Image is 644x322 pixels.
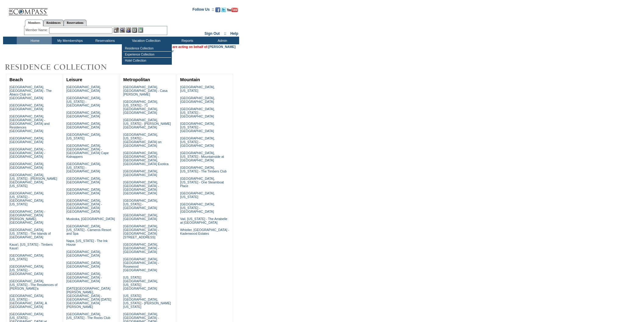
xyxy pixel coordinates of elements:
[66,144,109,158] a: [GEOGRAPHIC_DATA], [GEOGRAPHIC_DATA] - [GEOGRAPHIC_DATA] Cape Kidnappers
[8,3,48,16] img: Compass Home
[180,96,215,103] a: [GEOGRAPHIC_DATA], [GEOGRAPHIC_DATA]
[123,224,159,239] a: [GEOGRAPHIC_DATA], [GEOGRAPHIC_DATA] - [GEOGRAPHIC_DATA][STREET_ADDRESS]
[9,265,44,276] a: [GEOGRAPHIC_DATA], [US_STATE] - [GEOGRAPHIC_DATA]
[169,37,204,44] td: Reports
[180,202,215,213] a: [GEOGRAPHIC_DATA], [US_STATE] - [GEOGRAPHIC_DATA]
[123,85,167,96] a: [GEOGRAPHIC_DATA], [GEOGRAPHIC_DATA] - Casa [PERSON_NAME]
[123,257,159,272] a: [GEOGRAPHIC_DATA], [GEOGRAPHIC_DATA] - Rosewood [GEOGRAPHIC_DATA]
[230,31,238,36] a: Help
[9,254,44,261] a: [GEOGRAPHIC_DATA], [US_STATE]
[123,169,158,177] a: [GEOGRAPHIC_DATA], [GEOGRAPHIC_DATA]
[215,9,220,13] a: Become our fan on Facebook
[87,37,122,44] td: Reservations
[9,136,44,144] a: [GEOGRAPHIC_DATA], [GEOGRAPHIC_DATA]
[9,279,58,290] a: [GEOGRAPHIC_DATA], [US_STATE] - The Residences of [PERSON_NAME]'a
[66,312,111,320] a: [GEOGRAPHIC_DATA], [US_STATE] - The Rocks Club
[138,27,143,33] img: b_calculator.gif
[66,133,101,140] a: [GEOGRAPHIC_DATA], [US_STATE]
[180,228,229,235] a: Whistler, [GEOGRAPHIC_DATA] - Kadenwood Estates
[66,188,101,195] a: [GEOGRAPHIC_DATA], [GEOGRAPHIC_DATA]
[123,77,150,82] a: Metropolitan
[114,27,119,33] img: b_edit.gif
[9,114,50,133] a: [GEOGRAPHIC_DATA], [GEOGRAPHIC_DATA] - [GEOGRAPHIC_DATA] and Residences [GEOGRAPHIC_DATA]
[180,136,215,147] a: [GEOGRAPHIC_DATA], [US_STATE] - [GEOGRAPHIC_DATA]
[9,294,47,309] a: [GEOGRAPHIC_DATA], [US_STATE] - [GEOGRAPHIC_DATA], A [GEOGRAPHIC_DATA]
[204,37,239,44] td: Admin
[66,272,102,283] a: [GEOGRAPHIC_DATA], [GEOGRAPHIC_DATA] - [GEOGRAPHIC_DATA]
[215,7,220,12] img: Become our fan on Facebook
[66,199,102,213] a: [GEOGRAPHIC_DATA], [GEOGRAPHIC_DATA] - [GEOGRAPHIC_DATA] [GEOGRAPHIC_DATA]
[123,199,158,210] a: [GEOGRAPHIC_DATA], [US_STATE] - [GEOGRAPHIC_DATA]
[9,103,44,111] a: [GEOGRAPHIC_DATA], [GEOGRAPHIC_DATA]
[123,294,171,309] a: [US_STATE][GEOGRAPHIC_DATA], [US_STATE] - [PERSON_NAME] [US_STATE]
[66,177,101,184] a: [GEOGRAPHIC_DATA], [GEOGRAPHIC_DATA]
[9,243,53,250] a: Kaua'i, [US_STATE] - Timbers Kaua'i
[123,58,171,63] td: Hotel Collection
[123,100,158,114] a: [GEOGRAPHIC_DATA], [US_STATE] - 71 [GEOGRAPHIC_DATA], [GEOGRAPHIC_DATA]
[221,9,226,13] a: Follow us on Twitter
[66,111,101,118] a: [GEOGRAPHIC_DATA], [GEOGRAPHIC_DATA]
[66,77,82,82] a: Leisure
[180,217,227,224] a: Vail, [US_STATE] - The Arrabelle at [GEOGRAPHIC_DATA]
[180,77,200,82] a: Mountain
[180,166,227,173] a: [GEOGRAPHIC_DATA], [US_STATE] - The Timbers Club
[66,250,101,257] a: [GEOGRAPHIC_DATA], [GEOGRAPHIC_DATA]
[3,61,122,73] img: Destinations by Exclusive Resorts
[123,45,171,52] td: Residence Collection
[126,27,131,33] img: Impersonate
[9,210,45,224] a: [GEOGRAPHIC_DATA] - [GEOGRAPHIC_DATA][PERSON_NAME], [GEOGRAPHIC_DATA]
[66,162,101,173] a: [GEOGRAPHIC_DATA], [US_STATE] - [GEOGRAPHIC_DATA]
[180,122,215,133] a: [GEOGRAPHIC_DATA], [US_STATE] - [GEOGRAPHIC_DATA]
[123,276,158,290] a: [US_STATE][GEOGRAPHIC_DATA], [US_STATE][GEOGRAPHIC_DATA]
[66,261,101,268] a: [GEOGRAPHIC_DATA], [GEOGRAPHIC_DATA]
[66,224,111,235] a: [GEOGRAPHIC_DATA], [US_STATE] - Carneros Resort and Spa
[52,37,87,44] td: My Memberships
[9,85,52,100] a: [GEOGRAPHIC_DATA], [GEOGRAPHIC_DATA] - The Abaco Club on [GEOGRAPHIC_DATA]
[208,45,235,49] a: [PERSON_NAME]
[180,177,224,188] a: [GEOGRAPHIC_DATA], [US_STATE] - One Steamboat Place
[120,27,125,33] img: View
[26,27,49,33] div: Member Name:
[123,133,161,147] a: [GEOGRAPHIC_DATA], [US_STATE] - [GEOGRAPHIC_DATA] on [GEOGRAPHIC_DATA]
[123,118,171,129] a: [GEOGRAPHIC_DATA], [US_STATE] - [PERSON_NAME][GEOGRAPHIC_DATA]
[9,191,44,206] a: [GEOGRAPHIC_DATA], [US_STATE] - [GEOGRAPHIC_DATA], [US_STATE]
[17,37,52,44] td: Home
[224,31,226,36] span: ::
[43,20,64,26] a: Residences
[123,52,171,58] td: Experience Collection
[66,85,101,92] a: [GEOGRAPHIC_DATA], [GEOGRAPHIC_DATA]
[180,107,215,118] a: [GEOGRAPHIC_DATA], [US_STATE] - [GEOGRAPHIC_DATA]
[180,151,224,162] a: [GEOGRAPHIC_DATA], [US_STATE] - Mountainside at [GEOGRAPHIC_DATA]
[66,217,115,221] a: Muskoka, [GEOGRAPHIC_DATA]
[123,213,158,221] a: [GEOGRAPHIC_DATA], [GEOGRAPHIC_DATA]
[66,287,111,309] a: [DATE][GEOGRAPHIC_DATA][PERSON_NAME], [GEOGRAPHIC_DATA] - [GEOGRAPHIC_DATA] [DATE][GEOGRAPHIC_DAT...
[9,173,57,188] a: [GEOGRAPHIC_DATA], [US_STATE] - [PERSON_NAME][GEOGRAPHIC_DATA], [US_STATE]
[180,85,215,92] a: [GEOGRAPHIC_DATA], [US_STATE]
[9,162,44,169] a: [GEOGRAPHIC_DATA], [GEOGRAPHIC_DATA]
[9,228,51,239] a: [GEOGRAPHIC_DATA], [US_STATE] - The Islands of [GEOGRAPHIC_DATA]
[166,45,235,49] span: You are acting on behalf of:
[25,20,44,26] a: Members
[227,9,238,13] a: Subscribe to our YouTube Channel
[64,20,87,26] a: Reservations
[180,191,215,199] a: [GEOGRAPHIC_DATA], [US_STATE]
[204,31,220,36] a: Sign Out
[9,77,23,82] a: Beach
[227,8,238,12] img: Subscribe to our YouTube Channel
[123,180,159,195] a: [GEOGRAPHIC_DATA], [GEOGRAPHIC_DATA] - [GEOGRAPHIC_DATA] [GEOGRAPHIC_DATA]
[123,243,159,254] a: [GEOGRAPHIC_DATA], [GEOGRAPHIC_DATA] - [GEOGRAPHIC_DATA]
[132,27,137,33] img: Reservations
[66,96,101,107] a: [GEOGRAPHIC_DATA], [US_STATE] - [GEOGRAPHIC_DATA]
[193,7,214,14] td: Follow Us ::
[221,7,226,12] img: Follow us on Twitter
[122,37,169,44] td: Vacation Collection
[66,122,101,129] a: [GEOGRAPHIC_DATA], [GEOGRAPHIC_DATA]
[9,147,45,158] a: [GEOGRAPHIC_DATA] - [GEOGRAPHIC_DATA] - [GEOGRAPHIC_DATA]
[123,151,168,166] a: [GEOGRAPHIC_DATA], [GEOGRAPHIC_DATA] - [GEOGRAPHIC_DATA], [GEOGRAPHIC_DATA] Exotica
[66,239,108,246] a: Napa, [US_STATE] - The Ink House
